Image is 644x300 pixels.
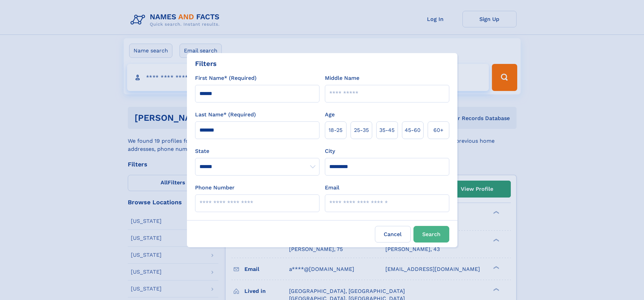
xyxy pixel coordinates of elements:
[325,184,339,192] label: Email
[375,226,411,243] label: Cancel
[325,111,335,119] label: Age
[195,74,257,82] label: First Name* (Required)
[379,126,395,134] span: 35‑45
[325,147,335,155] label: City
[413,226,449,243] button: Search
[195,184,235,192] label: Phone Number
[195,111,256,119] label: Last Name* (Required)
[329,126,342,134] span: 18‑25
[354,126,369,134] span: 25‑35
[325,74,359,82] label: Middle Name
[405,126,421,134] span: 45‑60
[195,59,217,69] div: Filters
[195,147,319,155] label: State
[433,126,444,134] span: 60+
